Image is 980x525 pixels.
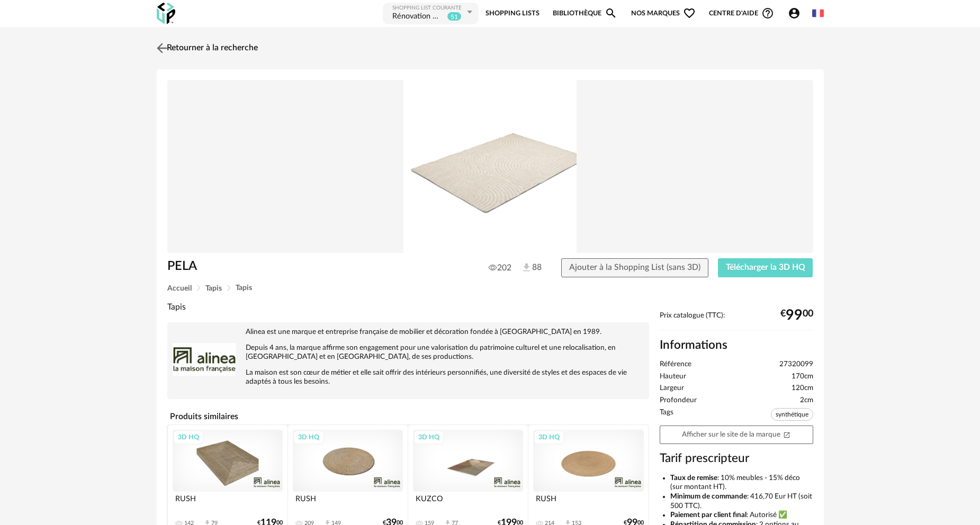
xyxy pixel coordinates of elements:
img: svg+xml;base64,PHN2ZyB3aWR0aD0iMjQiIGhlaWdodD0iMjQiIHZpZXdCb3g9IjAgMCAyNCAyNCIgZmlsbD0ibm9uZSIgeG... [154,40,169,56]
img: brand logo [173,328,236,391]
div: RUSH [293,492,403,513]
span: Heart Outline icon [683,7,696,20]
h4: Produits similaires [167,409,649,424]
li: : 10% meubles - 15% déco (sur montant HT). [670,474,813,492]
b: Taux de remise [670,474,717,482]
div: Tapis [167,302,649,313]
span: Référence [660,360,691,369]
img: fr [812,7,824,19]
div: 3D HQ [413,430,444,444]
a: BibliothèqueMagnify icon [553,2,617,25]
span: Centre d'aideHelp Circle Outline icon [709,7,774,20]
span: Accueil [167,285,192,292]
span: Tags [660,408,673,423]
h1: PELA [167,258,430,275]
img: Téléchargements [521,262,532,273]
span: Account Circle icon [788,7,805,20]
div: Rénovation maison MURAT [392,12,445,22]
img: OXP [157,3,175,24]
span: 88 [521,262,542,274]
div: Prix catalogue (TTC): [660,311,813,331]
b: Paiement par client final [670,511,747,519]
span: 27320099 [779,360,813,369]
p: La maison est son cœur de métier et elle sait offrir des intérieurs personnifiés, une diversité d... [173,368,644,386]
span: Help Circle Outline icon [761,7,774,20]
span: Largeur [660,384,684,393]
div: RUSH [173,492,283,513]
button: Télécharger la 3D HQ [718,258,813,277]
div: RUSH [533,492,643,513]
h2: Informations [660,338,813,353]
span: 170cm [792,372,813,382]
span: Account Circle icon [788,7,801,20]
span: Magnify icon [605,7,617,20]
span: synthétique [771,408,813,421]
div: 3D HQ [173,430,204,444]
span: 120cm [792,384,813,393]
sup: 51 [447,12,462,21]
span: 2cm [800,396,813,405]
button: Ajouter à la Shopping List (sans 3D) [561,258,708,277]
li: : 416,70 Eur HT (soit 500 TTC). [670,492,813,511]
a: Afficher sur le site de la marqueOpen In New icon [660,426,813,444]
span: Ajouter à la Shopping List (sans 3D) [569,263,700,271]
span: 99 [786,311,803,320]
li: : Autorisé ✅ [670,511,813,520]
div: Shopping List courante [392,5,464,12]
div: KUZCO [413,492,523,513]
div: 3D HQ [534,430,564,444]
span: Open In New icon [783,430,790,438]
div: 3D HQ [293,430,324,444]
a: Shopping Lists [485,2,540,25]
span: Hauteur [660,372,686,382]
b: Minimum de commande [670,493,747,500]
div: Breadcrumb [167,284,813,292]
span: 202 [489,262,511,273]
div: € 00 [780,311,813,320]
h3: Tarif prescripteur [660,451,813,466]
span: Profondeur [660,396,697,405]
span: Nos marques [631,2,696,25]
p: Depuis 4 ans, la marque affirme son engagement pour une valorisation du patrimoine culturel et un... [173,343,644,361]
p: Alinea est une marque et entreprise française de mobilier et décoration fondée à [GEOGRAPHIC_DATA... [173,328,644,337]
span: Tapis [205,285,222,292]
img: Product pack shot [167,80,813,253]
span: Tapis [236,284,252,292]
span: Télécharger la 3D HQ [726,263,805,271]
a: Retourner à la recherche [154,37,258,60]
